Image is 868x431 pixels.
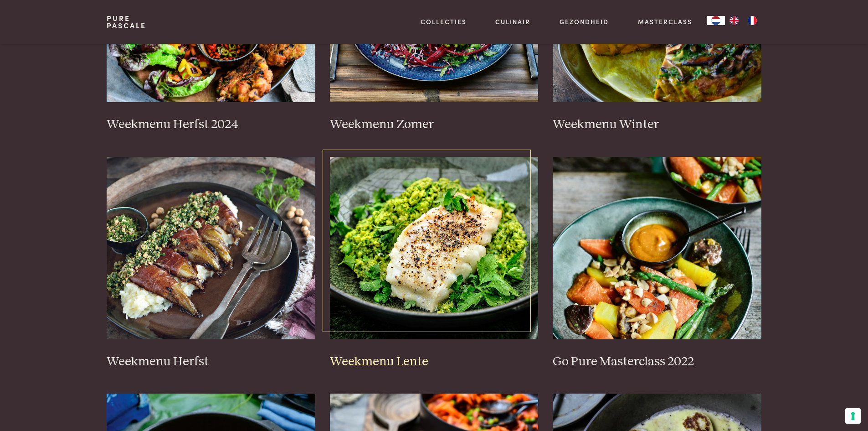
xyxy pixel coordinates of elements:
[107,157,315,369] a: Weekmenu Herfst Weekmenu Herfst
[553,157,761,369] a: Go Pure Masterclass 2022 Go Pure Masterclass 2022
[638,17,692,26] a: Masterclass
[725,16,761,25] ul: Language list
[707,16,761,25] aside: Language selected: Nederlands
[707,16,725,25] a: NL
[330,117,539,133] h3: Weekmenu Zomer
[707,16,725,25] div: Language
[495,17,530,26] a: Culinair
[107,354,315,370] h3: Weekmenu Herfst
[560,17,609,26] a: Gezondheid
[421,17,467,26] a: Collecties
[107,157,315,339] img: Weekmenu Herfst
[107,117,315,133] h3: Weekmenu Herfst 2024
[725,16,743,25] a: EN
[330,354,539,370] h3: Weekmenu Lente
[330,157,539,369] a: Weekmenu Lente Weekmenu Lente
[107,15,146,29] a: PurePascale
[553,117,761,133] h3: Weekmenu Winter
[553,354,761,370] h3: Go Pure Masterclass 2022
[330,157,539,339] img: Weekmenu Lente
[553,157,761,339] img: Go Pure Masterclass 2022
[845,408,861,424] button: Uw voorkeuren voor toestemming voor trackingtechnologieën
[743,16,761,25] a: FR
